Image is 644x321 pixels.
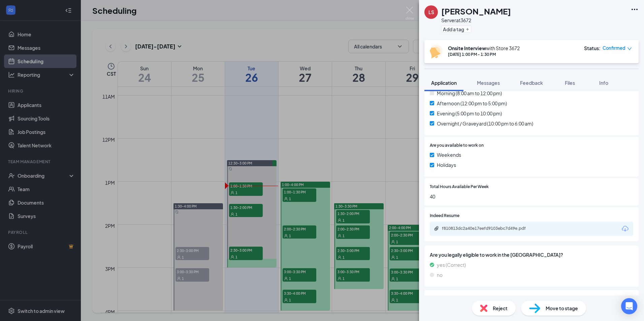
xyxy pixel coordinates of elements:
[546,305,578,312] span: Move to stage
[430,184,489,190] span: Total Hours Available Per Week
[465,27,470,31] svg: Plus
[627,46,632,51] span: down
[437,100,507,107] span: Afternoon (12:00 pm to 5:00 pm)
[430,193,633,200] span: 40
[437,261,466,269] span: yes (Correct)
[520,80,543,86] span: Feedback
[448,45,520,51] div: with Store 3672
[448,45,486,51] b: Onsite Interview
[599,80,608,86] span: Info
[437,110,502,117] span: Evening (5:00 pm to 10:00 pm)
[565,80,575,86] span: Files
[441,26,471,33] button: PlusAdd a tag
[603,45,625,51] span: Confirmed
[442,226,536,231] div: f810813dc2a40e17eefd9103ebc7d49e.pdf
[441,17,511,24] div: Server at 3672
[437,161,456,169] span: Holidays
[441,5,511,17] h1: [PERSON_NAME]
[621,225,629,233] svg: Download
[437,90,502,97] span: Morning (8:00 am to 12:00 pm)
[434,226,543,232] a: Paperclipf810813dc2a40e17eefd9103ebc7d49e.pdf
[477,80,500,86] span: Messages
[431,80,457,86] span: Application
[428,9,434,15] div: LS
[430,142,484,149] span: Are you available to work on
[437,271,443,279] span: no
[448,51,520,57] div: [DATE] 1:00 PM - 1:30 PM
[437,151,461,158] span: Weekends
[631,5,639,13] svg: Ellipses
[434,226,439,231] svg: Paperclip
[621,298,637,314] div: Open Intercom Messenger
[437,120,533,127] span: Overnight / Graveyard (10:00 pm to 6:00 am)
[430,251,633,258] span: Are you legally eligible to work in the [GEOGRAPHIC_DATA]?
[584,45,601,51] div: Status :
[493,305,508,312] span: Reject
[430,213,459,219] span: Indeed Resume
